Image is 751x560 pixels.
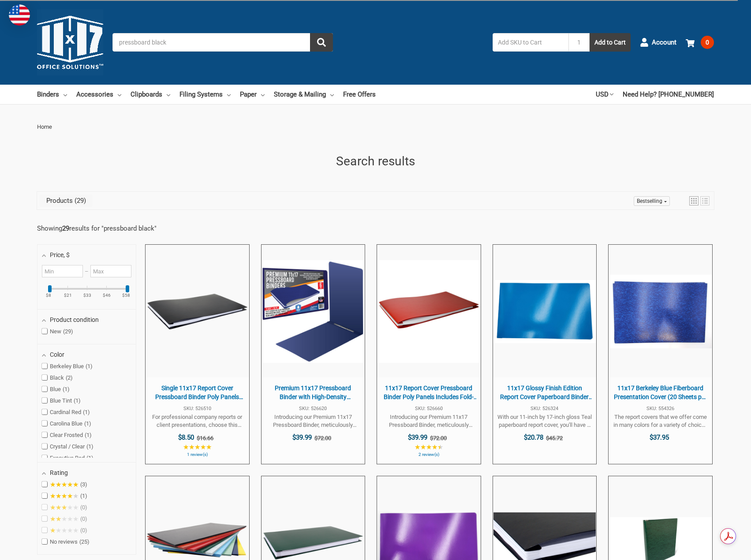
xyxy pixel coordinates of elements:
span: 1 review(s) [150,452,244,457]
a: Need Help? [PHONE_NUMBER] [623,85,714,104]
input: Maximum value [90,265,131,277]
a: pressboard black [104,224,154,232]
span: 11x17 Glossy Finish Edition Report Cover Paperboard Binder Includes Fold-over Metal Fasteners Glo... [497,384,592,401]
a: Clipboards [131,85,170,104]
a: Premium 11x17 Pressboard Binder with High-Density Polyethylene - 3 [262,245,365,464]
span: Home [37,123,52,130]
input: Minimum value [42,265,83,277]
ins: $58 [117,293,135,298]
span: 1 [86,363,93,370]
a: Free Offers [343,85,376,104]
span: Rating [50,469,68,476]
ins: $33 [78,293,97,298]
iframe: Google Customer Reviews [678,536,751,560]
span: 1 [80,493,87,499]
span: ★★★★★ [50,504,78,511]
span: 29 [63,328,73,335]
span: ★★★★★ [50,515,78,523]
input: Search by keyword, brand or SKU [112,33,333,52]
span: 3 [80,481,87,488]
span: 1 [63,386,70,392]
img: 11x17.com [37,9,103,75]
span: 1 [86,455,93,461]
span: 11x17 Berkeley Blue Fiberboard Presentation Cover (20 Sheets per Pack)(EXACT CUT) [613,384,707,401]
ins: $46 [97,293,116,298]
span: $20.78 [524,433,543,441]
span: 25 [79,538,90,545]
span: 1 [74,397,81,404]
img: duty and tax information for United States [9,4,30,26]
span: SKU: 526620 [266,406,360,411]
span: ★★★★★ [50,481,78,488]
a: Account [640,31,676,54]
span: Introducing our Premium 11x17 Pressboard Binder, meticulously designed for durability and functio... [266,413,360,429]
span: 0 [80,504,87,511]
span: $39.99 [408,433,427,441]
span: Product condition [50,316,99,323]
button: Add to Cart [590,33,631,52]
a: Binders [37,85,67,104]
span: 1 [85,432,92,438]
span: Blue [42,386,70,393]
span: $72.00 [430,435,447,441]
span: Bestselling [637,198,662,204]
span: $39.99 [292,433,312,441]
span: SKU: 526324 [497,406,592,411]
span: With our 11-inch by 17-inch gloss Teal paperboard report cover, you'll have a long-lasting, easy-... [497,413,592,429]
span: New [42,328,73,335]
a: View grid mode [689,196,699,205]
a: View Products Tab [40,194,93,207]
a: 11x17 Report Cover Pressboard Binder Poly Panels Includes Fold-over Metal Fasteners Red Package of 6 [377,245,480,464]
span: Cardinal Red [42,409,90,416]
span: ★★★★★ [183,444,212,451]
span: Premium 11x17 Pressboard Binder with High-Density Polyethylene - 3" Capacity, Crush Finish Exteri... [266,384,360,401]
input: Add SKU to Cart [493,33,568,52]
span: ★★★★★ [415,444,443,451]
span: Blue Tint [42,397,81,404]
span: Crystal / Clear [42,443,93,450]
ins: $8 [39,293,58,298]
div: Showing results for " " [37,224,157,232]
span: Price [50,251,70,258]
span: Black [42,374,73,381]
span: 0 [701,36,714,49]
span: $37.95 [650,433,669,441]
span: SKU: 526660 [381,406,476,411]
a: Accessories [76,85,121,104]
span: 1 [86,443,93,450]
span: The report covers that we offer come in many colors for a variety of choices when personalizing y... [613,413,707,429]
span: 11x17 Report Cover Pressboard Binder Poly Panels Includes Fold-over Metal Fasteners Red Package of 6 [381,384,476,401]
a: Single 11x17 Report Cover Pressboard Binder Poly Panels Includes Fold-over Metal Fasteners | Black [146,245,249,464]
span: Clear Frosted [42,432,92,439]
span: Berkeley Blue [42,363,93,370]
span: Color [50,351,64,358]
span: 29 [73,197,86,205]
a: View list mode [700,196,710,205]
a: USD [596,85,613,104]
b: 29 [62,224,69,232]
span: – [83,268,90,275]
span: 0 [80,515,87,522]
a: Sort options [634,196,670,206]
span: 1 [84,420,91,427]
span: SKU: 526510 [150,406,244,411]
span: $72.00 [314,435,331,441]
span: 2 [66,374,73,381]
span: Introducing our Premium 11x17 Pressboard Binder, meticulously designed for durability and functio... [381,413,476,429]
a: Filing Systems [179,85,231,104]
span: Single 11x17 Report Cover Pressboard Binder Poly Panels Includes Fold-over Metal Fasteners | Black [150,384,244,401]
a: Storage & Mailing [274,85,334,104]
span: Account [652,37,676,48]
span: For professional company reports or client presentations, choose this 11x17 polyethylene and pres... [150,413,244,429]
ins: $21 [59,293,77,298]
span: 1 [83,409,90,415]
span: ★★★★★ [50,493,78,500]
a: 11x17 Berkeley Blue Fiberboard Presentation Cover (20 Sheets per Pack)(EXACT CUT) [609,245,712,464]
span: $8.50 [178,433,194,441]
span: $16.66 [197,435,213,441]
span: Executive Red [42,455,93,462]
span: 0 [80,527,87,534]
a: 0 [686,31,714,54]
span: ★★★★★ [50,527,78,534]
h1: Search results [37,152,714,171]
